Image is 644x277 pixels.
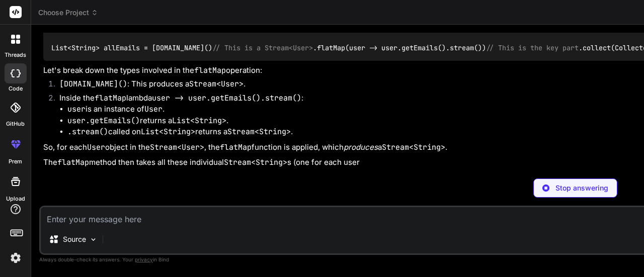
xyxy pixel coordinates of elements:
[194,65,226,75] code: flatMap
[152,93,301,103] code: user -> user.getEmails().stream()
[9,84,23,93] label: code
[95,93,126,103] code: flatMap
[150,142,204,152] code: Stream<User>
[555,183,608,193] p: Stop answering
[189,79,244,89] code: Stream<User>
[9,157,22,166] label: prem
[144,104,163,114] code: User
[57,157,89,167] code: flatMap
[6,120,25,128] label: GitHub
[38,8,98,18] span: Choose Project
[212,43,313,52] span: // This is a Stream<User>
[227,127,291,137] code: Stream<String>
[59,79,127,89] code: [DOMAIN_NAME]()
[224,157,287,167] code: Stream<String>
[87,142,105,152] code: User
[220,142,252,152] code: flatMap
[172,116,226,126] code: List<String>
[6,195,25,203] label: Upload
[67,116,140,126] code: user.getEmails()
[89,235,98,244] img: Pick Models
[135,256,153,262] span: privacy
[7,249,24,266] img: settings
[5,51,26,59] label: threads
[63,234,86,244] p: Source
[67,104,86,114] code: user
[141,127,195,137] code: List<String>
[67,127,108,137] code: .stream()
[382,142,445,152] code: Stream<String>
[344,142,378,152] em: produces
[486,43,579,52] span: // This is the key part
